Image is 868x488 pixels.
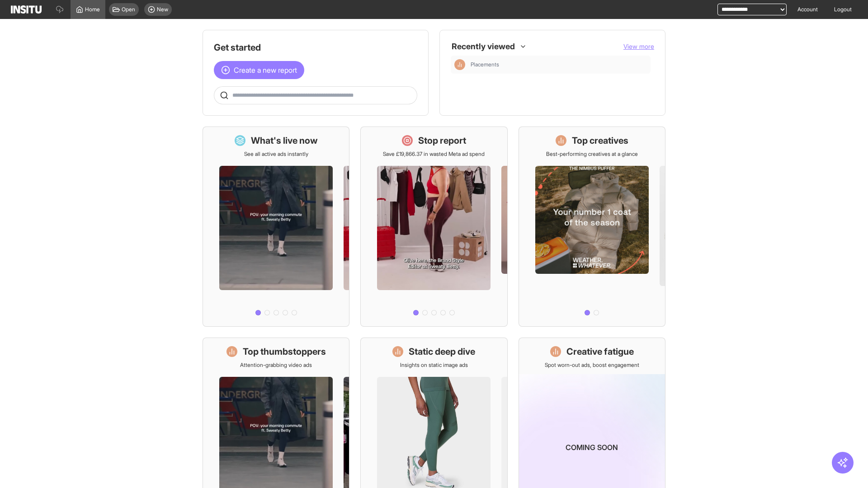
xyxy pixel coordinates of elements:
button: Create a new report [214,61,304,79]
img: Logo [11,5,42,14]
p: Insights on static image ads [400,361,468,369]
span: View more [623,42,654,50]
h1: Get started [214,41,417,54]
h1: What's live now [251,134,318,147]
p: Save £19,866.37 in wasted Meta ad spend [383,150,485,158]
a: Stop reportSave £19,866.37 in wasted Meta ad spend [360,127,507,327]
h1: Top creatives [572,134,628,147]
span: Placements [471,61,647,68]
span: Open [122,6,135,13]
span: Create a new report [234,65,297,75]
span: Home [85,6,100,13]
span: Placements [471,61,499,68]
p: Best-performing creatives at a glance [546,150,638,158]
h1: Top thumbstoppers [243,345,326,358]
a: What's live nowSee all active ads instantly [203,127,349,327]
div: Insights [454,59,465,70]
a: Top creativesBest-performing creatives at a glance [519,127,665,327]
span: New [157,6,168,13]
p: Attention-grabbing video ads [240,361,312,369]
h1: Stop report [418,134,466,147]
p: See all active ads instantly [244,150,308,158]
h1: Static deep dive [409,345,475,358]
button: View more [623,42,654,51]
